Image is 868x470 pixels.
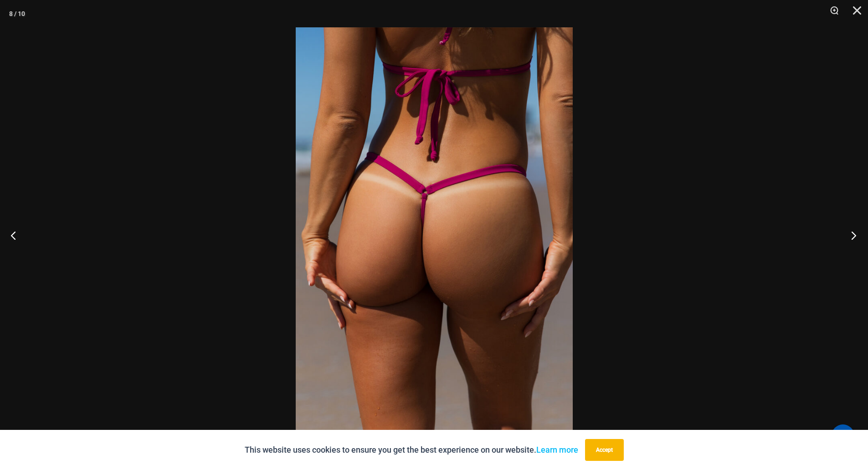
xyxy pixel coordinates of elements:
a: Learn more [536,445,578,455]
p: This website uses cookies to ensure you get the best experience on our website. [245,443,578,457]
button: Next [834,212,868,258]
div: 8 / 10 [9,7,25,21]
button: Accept [585,439,624,461]
img: Tight Rope Pink 319 4212 Micro 02 [296,27,573,443]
